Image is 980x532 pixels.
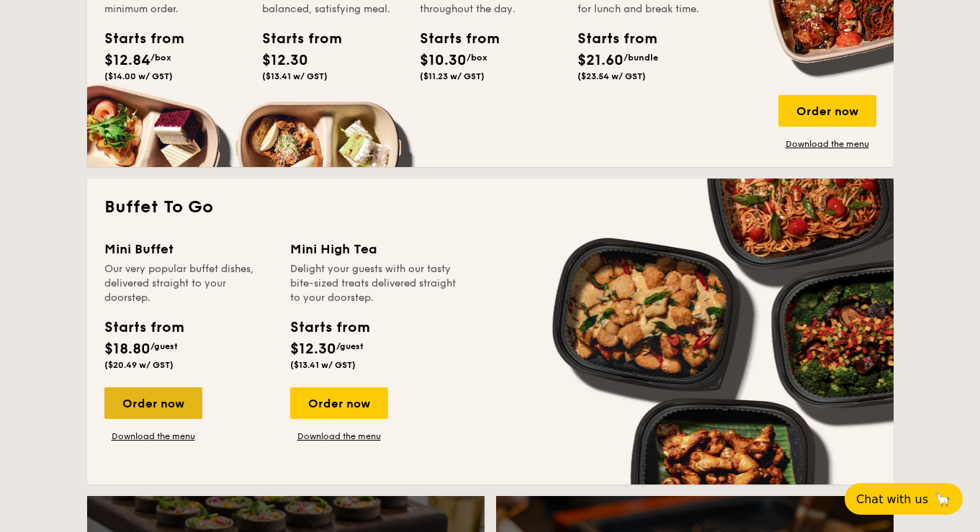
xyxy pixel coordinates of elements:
div: Delight your guests with our tasty bite-sized treats delivered straight to your doorstep. [290,262,459,305]
div: Our very popular buffet dishes, delivered straight to your doorstep. [104,262,273,305]
a: Download the menu [778,138,876,150]
a: Download the menu [104,430,202,442]
span: ($11.23 w/ GST) [420,71,485,81]
div: Starts from [262,28,327,50]
div: Mini Buffet [104,239,273,259]
span: Chat with us [856,492,928,506]
div: Starts from [420,28,485,50]
span: 🦙 [934,491,951,508]
div: Starts from [577,28,642,50]
span: ($23.54 w/ GST) [577,71,646,81]
span: ($14.00 w/ GST) [104,71,173,81]
span: $21.60 [577,52,624,69]
span: $12.84 [104,52,150,69]
div: Order now [104,387,202,419]
span: /bundle [624,53,658,63]
div: Order now [290,387,388,419]
div: Starts from [104,317,183,338]
div: Order now [778,95,876,127]
span: $12.30 [262,52,308,69]
a: Download the menu [290,430,388,442]
span: $18.80 [104,341,150,358]
span: /guest [150,341,178,351]
span: /box [467,53,487,63]
h2: Buffet To Go [104,196,876,219]
span: /box [150,53,171,63]
div: Starts from [104,28,169,50]
span: $12.30 [290,341,336,358]
button: Chat with us🦙 [845,483,963,515]
span: $10.30 [420,52,467,69]
div: Starts from [290,317,369,338]
span: ($13.41 w/ GST) [290,360,356,370]
span: /guest [336,341,364,351]
span: ($13.41 w/ GST) [262,71,328,81]
div: Mini High Tea [290,239,459,259]
span: ($20.49 w/ GST) [104,360,174,370]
